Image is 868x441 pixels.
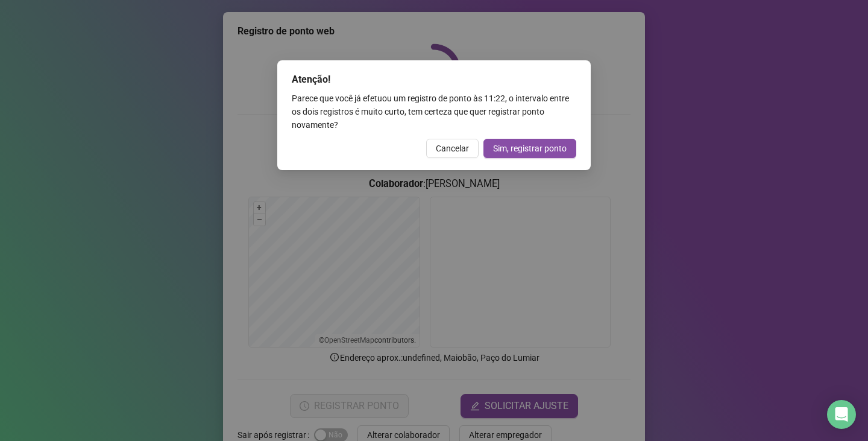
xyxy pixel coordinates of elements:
button: Cancelar [426,139,479,158]
div: Atenção! [292,72,576,87]
div: Parece que você já efetuou um registro de ponto às 11:22 , o intervalo entre os dois registros é ... [292,92,576,132]
span: Cancelar [436,142,469,155]
button: Sim, registrar ponto [483,139,576,158]
span: Sim, registrar ponto [493,142,567,155]
div: Open Intercom Messenger [827,400,856,429]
